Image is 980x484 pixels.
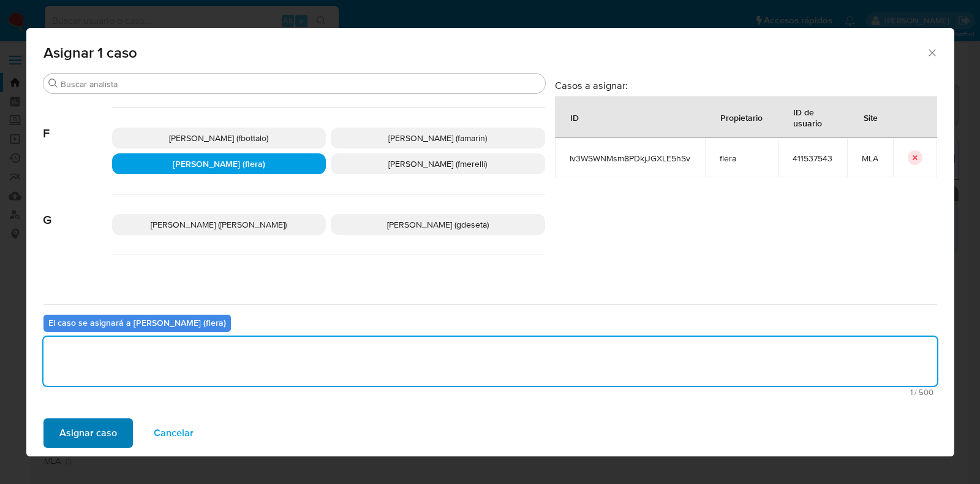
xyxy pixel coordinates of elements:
span: Cancelar [154,420,194,447]
div: assign-modal [26,28,954,456]
input: Buscar analista [61,79,540,90]
span: MLA [862,153,878,164]
div: Propietario [706,102,777,132]
span: Máximo 500 caracteres [47,388,933,396]
div: [PERSON_NAME] (fmerelli) [331,153,545,174]
div: Site [849,102,892,132]
span: [PERSON_NAME] (fmerelli) [388,158,487,170]
div: [PERSON_NAME] (gdeseta) [331,214,545,235]
div: [PERSON_NAME] ([PERSON_NAME]) [112,214,326,235]
span: flera [720,153,763,164]
button: icon-button [908,150,922,165]
span: Asignar 1 caso [43,45,927,60]
span: F [43,108,112,141]
span: [PERSON_NAME] ([PERSON_NAME]) [151,218,287,231]
span: [PERSON_NAME] (fbottalo) [169,132,268,144]
button: Buscar [48,79,58,88]
button: Asignar caso [43,418,133,448]
div: [PERSON_NAME] (famarin) [331,128,545,148]
span: G [43,194,112,228]
span: [PERSON_NAME] (flera) [173,158,265,170]
span: I [43,255,112,288]
span: Iv3WSWNMsm8PDkjJGXLE5hSv [570,153,690,164]
b: El caso se asignará a [PERSON_NAME] (flera) [48,317,226,329]
div: ID de usuario [778,97,846,137]
span: 411537543 [793,153,832,164]
button: Cancelar [138,418,209,448]
div: [PERSON_NAME] (fbottalo) [112,128,326,148]
h3: Casos a asignar: [555,79,937,91]
span: [PERSON_NAME] (gdeseta) [387,218,489,231]
button: Cerrar ventana [926,47,937,58]
div: ID [556,102,594,132]
span: [PERSON_NAME] (famarin) [388,132,487,144]
div: [PERSON_NAME] (flera) [112,153,326,174]
span: Asignar caso [59,420,117,447]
